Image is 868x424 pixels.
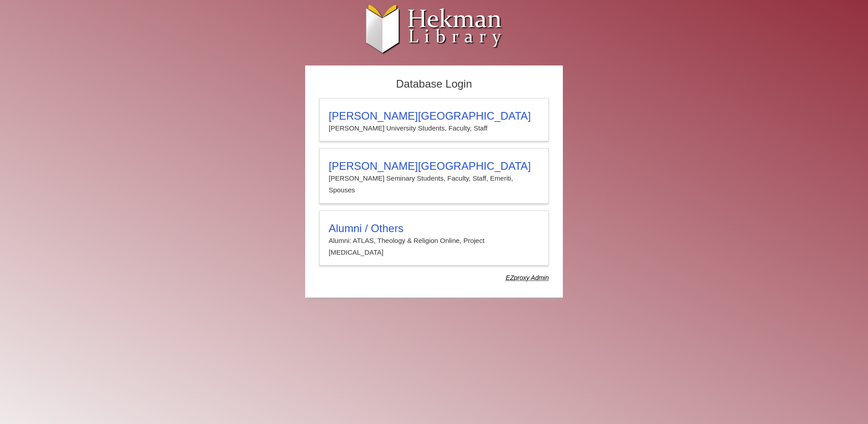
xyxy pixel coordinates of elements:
[319,98,549,141] a: [PERSON_NAME][GEOGRAPHIC_DATA][PERSON_NAME] University Students, Faculty, Staff
[329,172,539,196] p: [PERSON_NAME] Seminary Students, Faculty, Staff, Emeriti, Spouses
[319,148,549,204] a: [PERSON_NAME][GEOGRAPHIC_DATA][PERSON_NAME] Seminary Students, Faculty, Staff, Emeriti, Spouses
[329,222,539,235] h3: Alumni / Others
[329,122,539,134] p: [PERSON_NAME] University Students, Faculty, Staff
[506,274,549,281] dfn: Use Alumni login
[329,235,539,259] p: Alumni: ATLAS, Theology & Religion Online, Project [MEDICAL_DATA]
[329,222,539,259] summary: Alumni / OthersAlumni: ATLAS, Theology & Religion Online, Project [MEDICAL_DATA]
[329,160,539,172] h3: [PERSON_NAME][GEOGRAPHIC_DATA]
[329,110,539,122] h3: [PERSON_NAME][GEOGRAPHIC_DATA]
[315,75,553,93] h2: Database Login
